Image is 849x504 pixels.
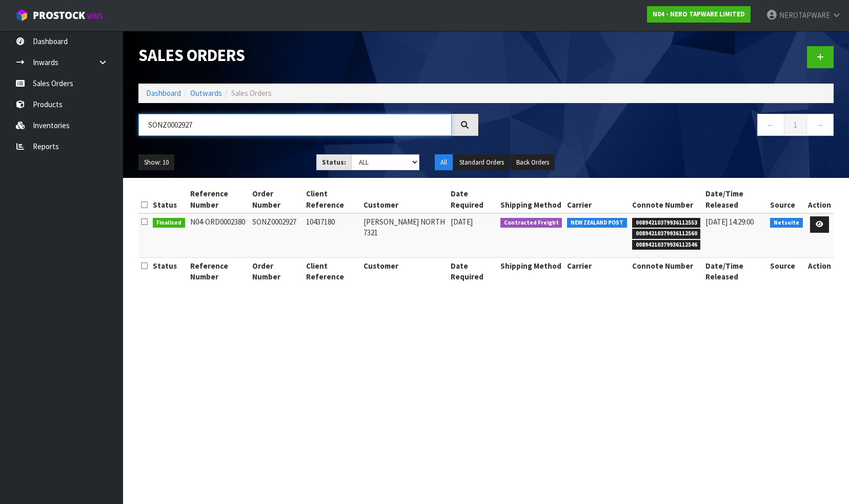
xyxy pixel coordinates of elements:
[304,186,361,213] th: Client Reference
[231,88,272,98] span: Sales Orders
[87,11,103,21] small: WMS
[632,240,701,250] span: 00894210379936112546
[435,154,453,171] button: All
[304,213,361,257] td: 10437180
[361,257,448,285] th: Customer
[632,218,701,228] span: 00894210379936112553
[190,88,222,98] a: Outwards
[805,186,834,213] th: Action
[630,257,703,285] th: Connote Number
[770,218,803,228] span: Netsuite
[806,114,834,136] a: →
[757,114,784,136] a: ←
[454,154,510,171] button: Standard Orders
[567,218,627,228] span: NEW ZEALAND POST
[653,10,745,18] strong: N04 - NERO TAPWARE LIMITED
[630,186,703,213] th: Connote Number
[564,186,630,213] th: Carrier
[805,257,834,285] th: Action
[153,218,185,228] span: Finalised
[188,213,250,257] td: N04-ORD0002380
[494,114,834,139] nav: Page navigation
[138,114,452,136] input: Search sales orders
[304,257,361,285] th: Client Reference
[15,9,28,22] img: cube-alt.png
[250,213,303,257] td: SONZ0002927
[361,186,448,213] th: Customer
[146,88,181,98] a: Dashboard
[33,9,85,22] span: ProStock
[150,186,188,213] th: Status
[250,257,303,285] th: Order Number
[188,186,250,213] th: Reference Number
[511,154,555,171] button: Back Orders
[448,257,498,285] th: Date Required
[138,154,174,171] button: Show: 10
[448,186,498,213] th: Date Required
[784,114,807,136] a: 1
[500,218,562,228] span: Contracted Freight
[361,213,448,257] td: [PERSON_NAME] NORTH 7321
[498,257,565,285] th: Shipping Method
[451,217,473,227] span: [DATE]
[767,257,805,285] th: Source
[322,158,346,167] strong: Status:
[188,257,250,285] th: Reference Number
[705,217,754,227] span: [DATE] 14:29:00
[703,257,767,285] th: Date/Time Released
[498,186,565,213] th: Shipping Method
[779,10,830,20] span: NEROTAPWARE
[138,46,478,65] h1: Sales Orders
[632,229,701,239] span: 00894210379936112560
[767,186,805,213] th: Source
[150,257,188,285] th: Status
[250,186,303,213] th: Order Number
[564,257,630,285] th: Carrier
[703,186,767,213] th: Date/Time Released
